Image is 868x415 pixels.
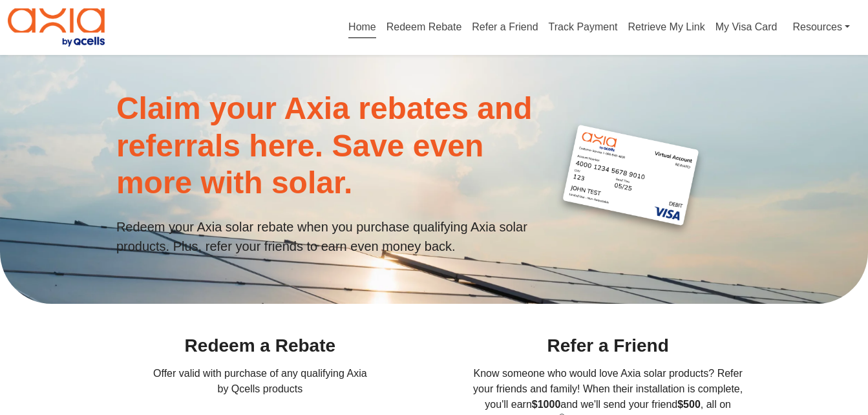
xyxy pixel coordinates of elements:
[116,90,535,202] h1: Claim your Axia rebates and referrals here. Save even more with solar.
[386,21,462,37] a: Redeem Rebate
[677,399,701,410] b: $500
[550,116,711,242] img: axia-prepaid-card.png
[532,399,561,410] b: $1000
[549,21,618,37] a: Track Payment
[547,335,669,357] h3: Refer a Friend
[792,14,850,41] a: Resources
[8,8,105,47] img: Program logo
[628,21,705,37] a: Retrieve My Link
[116,217,535,256] p: Redeem your Axia solar rebate when you purchase qualifying Axia solar products. Plus, refer your ...
[153,366,367,397] p: Offer valid with purchase of any qualifying Axia by Qcells products
[185,335,335,357] h3: Redeem a Rebate
[715,14,778,41] a: My Visa Card
[348,21,376,38] a: Home
[472,21,538,37] a: Refer a Friend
